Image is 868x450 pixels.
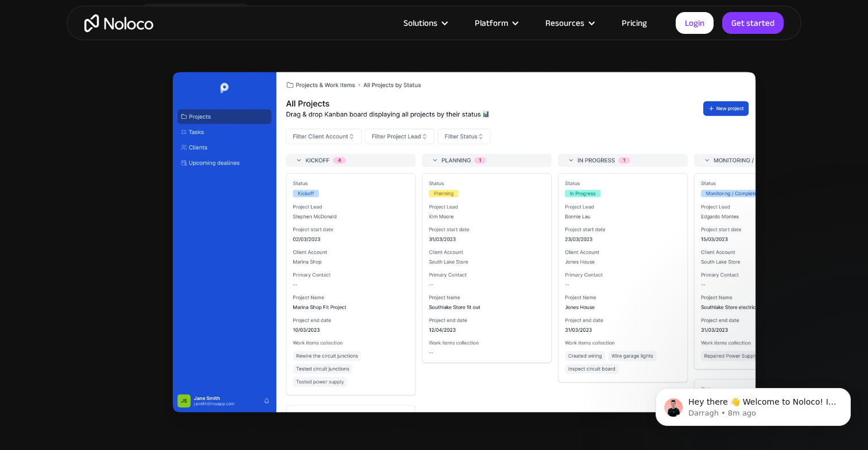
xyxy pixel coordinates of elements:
[545,15,584,30] div: Resources
[475,15,508,30] div: Platform
[638,364,868,444] iframe: Intercom notifications message
[404,15,437,30] div: Solutions
[84,14,153,32] a: home
[676,12,714,34] a: Login
[389,15,460,30] div: Solutions
[607,15,661,30] a: Pricing
[460,15,531,30] div: Platform
[531,15,607,30] div: Resources
[722,12,784,34] a: Get started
